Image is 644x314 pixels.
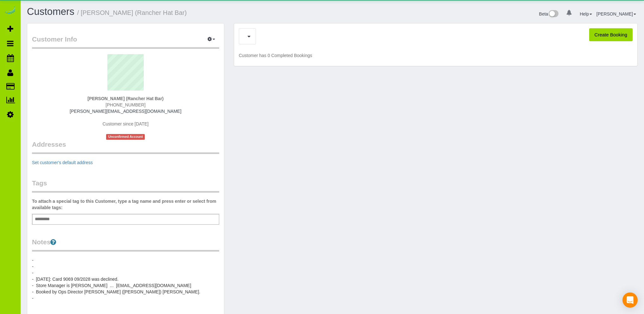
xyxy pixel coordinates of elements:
a: Set customer's default address [32,160,93,165]
img: Automaid Logo [4,6,16,15]
a: Help [580,11,592,16]
span: [PHONE_NUMBER] [105,102,145,107]
legend: Notes [32,237,219,252]
label: To attach a special tag to this Customer, type a tag name and press enter or select from availabl... [32,198,219,211]
legend: Tags [32,178,219,193]
a: Beta [539,11,559,16]
a: [PERSON_NAME] [596,11,636,16]
div: Open Intercom Messenger [622,292,638,308]
legend: Customer Info [32,35,219,49]
button: Create Booking [589,28,633,42]
a: [PERSON_NAME][EMAIL_ADDRESS][DOMAIN_NAME] [70,109,181,114]
img: New interface [548,10,558,18]
strong: [PERSON_NAME] (Rancher Hat Bar) [87,96,163,101]
span: Customer since [DATE] [103,121,149,126]
span: Unconfirmed Account [106,134,145,139]
small: / [PERSON_NAME] (Rancher Hat Bar) [77,9,187,16]
a: Customers [27,6,74,17]
p: Customer has 0 Completed Bookings [239,52,633,59]
pre: - - - - [DATE]: Card 9069 09/2028 was declined. - Store Manager is [PERSON_NAME] ... [EMAIL_ADDRE... [32,257,219,301]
